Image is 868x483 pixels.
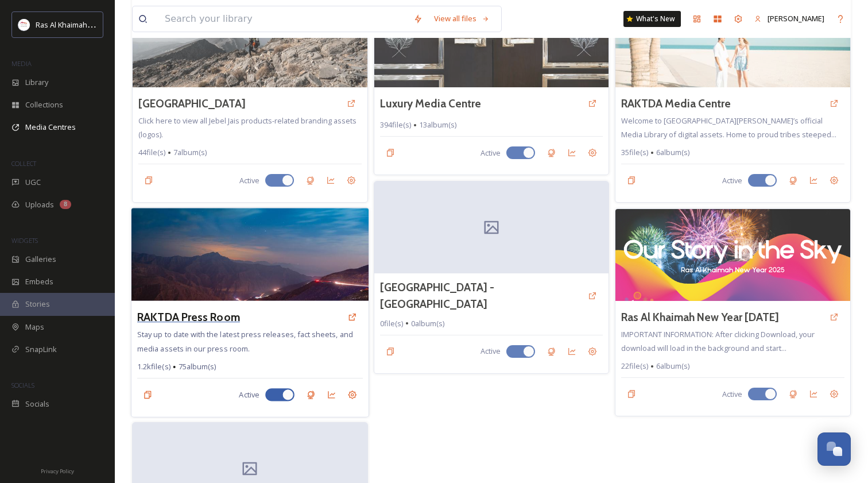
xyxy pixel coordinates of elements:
a: What's New [623,11,681,27]
a: RAKTDA Press Room [137,309,240,326]
span: Active [239,175,259,186]
span: Collections [25,99,63,110]
button: Open Chat [817,432,851,466]
span: SOCIALS [11,381,34,389]
span: 35 file(s) [621,147,648,158]
img: 06463677-c337-4b7d-8220-caadadcdc2f3.jpg [615,209,850,301]
span: Active [722,389,742,400]
span: Active [480,346,501,357]
img: Logo_RAKTDA_RGB-01.png [18,19,30,30]
span: Stay up to date with the latest press releases, fact sheets, and media assets in our press room. [137,329,353,353]
span: Active [480,148,501,159]
span: Active [239,389,259,400]
span: 394 file(s) [380,119,411,130]
span: [PERSON_NAME] [768,13,824,24]
span: Embeds [25,276,53,287]
a: [GEOGRAPHIC_DATA] - [GEOGRAPHIC_DATA] [380,279,583,312]
span: Galleries [25,254,56,265]
span: 7 album(s) [173,147,207,158]
span: Maps [25,322,44,333]
span: 0 file(s) [380,318,403,329]
span: Welcome to [GEOGRAPHIC_DATA][PERSON_NAME]’s official Media Library of digital assets. Home to pro... [621,115,836,140]
span: Media Centres [25,122,76,133]
span: UGC [25,177,41,188]
img: d8c47eef-b660-4f9c-bffc-a14ec51d2a49.jpg [131,208,369,301]
a: RAKTDA Media Centre [621,95,731,112]
span: 6 album(s) [656,361,689,372]
span: Active [722,175,742,186]
span: WIDGETS [11,236,38,245]
span: IMPORTANT INFORMATION: After clicking Download, your download will load in the background and sta... [621,329,815,353]
span: MEDIA [11,59,32,68]
span: 44 file(s) [138,147,165,158]
a: View all files [428,7,495,30]
input: Search your library [159,6,408,32]
a: [PERSON_NAME] [749,7,830,30]
a: [GEOGRAPHIC_DATA] [138,95,246,112]
span: Click here to view all Jebel Jais products-related branding assets (logos). [138,115,356,140]
span: Socials [25,399,49,409]
div: 8 [60,200,71,209]
span: 6 album(s) [656,147,689,158]
span: SnapLink [25,344,57,355]
span: 22 file(s) [621,361,648,372]
span: 1.2k file(s) [137,361,170,372]
span: Privacy Policy [41,467,74,475]
a: Privacy Policy [41,463,74,477]
span: 75 album(s) [179,361,216,372]
span: Uploads [25,199,54,210]
span: 0 album(s) [411,318,444,329]
span: Stories [25,299,50,310]
a: Ras Al Khaimah New Year [DATE] [621,309,779,326]
span: 13 album(s) [419,119,456,130]
a: Luxury Media Centre [380,95,481,112]
span: Ras Al Khaimah Tourism Development Authority [36,19,198,30]
span: COLLECT [11,159,36,168]
span: Library [25,77,48,88]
